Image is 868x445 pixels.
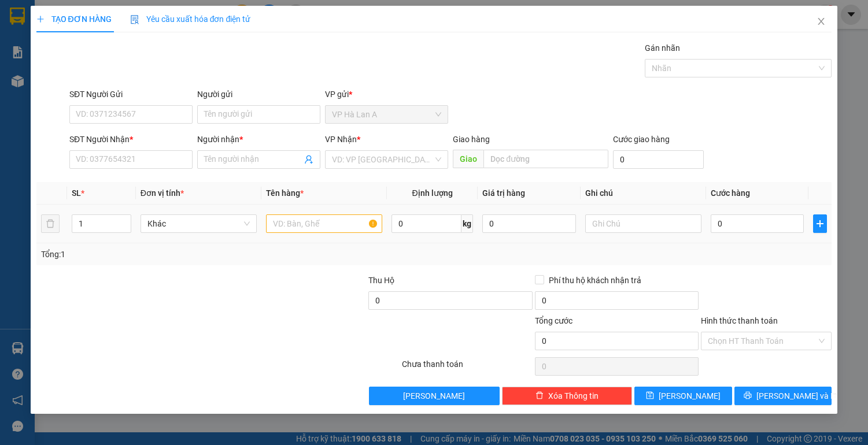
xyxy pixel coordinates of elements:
span: printer [744,391,752,400]
span: [PERSON_NAME] [403,390,465,402]
span: VP Nhận [325,135,357,144]
span: TẠO ĐƠN HÀNG [36,14,112,24]
span: Giá trị hàng [482,188,525,198]
span: Tổng cước [535,316,572,325]
span: Yêu cầu xuất hóa đơn điện tử [130,14,251,24]
input: Dọc đường [483,150,608,168]
div: Người nhận [197,133,320,146]
button: Close [805,6,837,38]
span: Khác [147,215,250,232]
div: SĐT Người Nhận [69,133,193,146]
span: plus [814,219,826,228]
span: plus [36,15,45,23]
span: user-add [304,155,313,164]
button: deleteXóa Thông tin [502,387,633,405]
label: Gán nhãn [645,43,680,53]
div: Chưa thanh toán [401,358,534,378]
input: Ghi Chú [585,214,701,233]
button: [PERSON_NAME] [369,387,500,405]
span: Tên hàng [266,188,304,198]
input: Cước giao hàng [613,150,704,169]
span: close [817,17,826,26]
div: Tổng: 1 [41,248,336,261]
span: Giao [453,150,483,168]
button: delete [41,214,60,233]
span: Phí thu hộ khách nhận trả [544,274,646,287]
label: Cước giao hàng [613,135,670,144]
button: save[PERSON_NAME] [634,387,732,405]
div: SĐT Người Gửi [69,88,193,101]
span: VP Hà Lan A [332,106,441,123]
span: Đơn vị tính [141,188,184,198]
span: SL [72,188,81,198]
span: Giao hàng [453,135,490,144]
input: 0 [482,214,576,233]
span: Xóa Thông tin [548,390,599,402]
input: VD: Bàn, Ghế [266,214,382,233]
label: Hình thức thanh toán [701,316,778,325]
div: Người gửi [197,88,320,101]
span: [PERSON_NAME] [659,390,721,402]
span: [PERSON_NAME] và In [756,390,837,402]
div: VP gửi [325,88,448,101]
span: Cước hàng [711,188,750,198]
img: icon [130,15,139,24]
span: Định lượng [412,188,453,198]
span: save [646,391,654,400]
span: kg [461,214,473,233]
span: delete [535,391,544,400]
th: Ghi chú [581,182,706,205]
button: printer[PERSON_NAME] và In [734,387,832,405]
button: plus [813,214,827,233]
span: Thu Hộ [368,276,394,285]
